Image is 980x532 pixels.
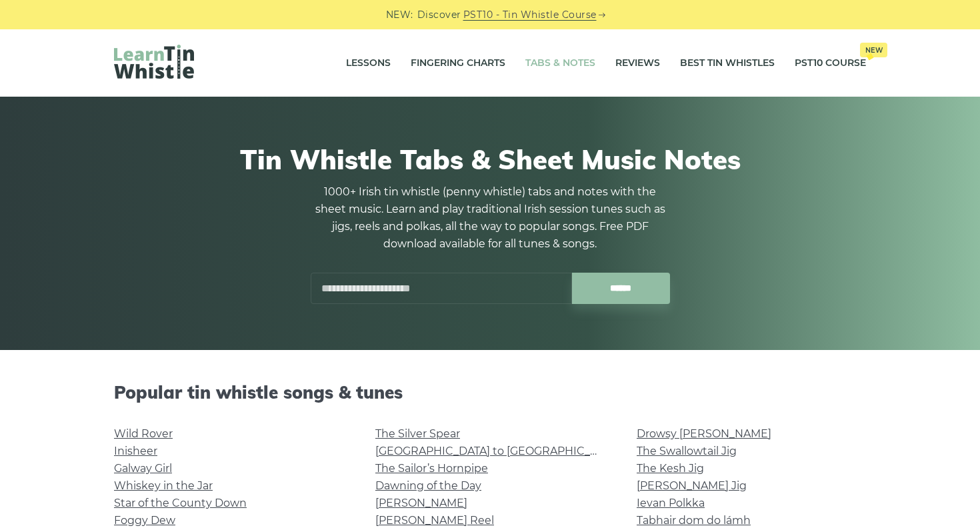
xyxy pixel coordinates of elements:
a: [GEOGRAPHIC_DATA] to [GEOGRAPHIC_DATA] [375,445,621,457]
img: LearnTinWhistle.com [114,45,194,79]
p: 1000+ Irish tin whistle (penny whistle) tabs and notes with the sheet music. Learn and play tradi... [310,183,670,253]
a: Whiskey in the Jar [114,479,213,492]
a: [PERSON_NAME] [375,497,467,509]
a: Drowsy [PERSON_NAME] [637,427,771,440]
a: PST10 CourseNew [795,47,866,80]
a: Tabhair dom do lámh [637,514,751,527]
a: Reviews [615,47,660,80]
a: Ievan Polkka [637,497,705,509]
a: The Swallowtail Jig [637,445,737,457]
a: The Sailor’s Hornpipe [375,462,488,475]
a: The Silver Spear [375,427,460,440]
span: New [860,43,887,57]
a: The Kesh Jig [637,462,704,475]
a: Dawning of the Day [375,479,481,492]
h1: Tin Whistle Tabs & Sheet Music Notes [114,143,866,175]
a: Wild Rover [114,427,173,440]
a: Best Tin Whistles [680,47,775,80]
a: Lessons [346,47,391,80]
a: Fingering Charts [411,47,505,80]
a: [PERSON_NAME] Jig [637,479,747,492]
a: [PERSON_NAME] Reel [375,514,494,527]
a: Galway Girl [114,462,172,475]
a: Star of the County Down [114,497,247,509]
h2: Popular tin whistle songs & tunes [114,382,866,403]
a: Foggy Dew [114,514,175,527]
a: Inisheer [114,445,157,457]
a: Tabs & Notes [525,47,595,80]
